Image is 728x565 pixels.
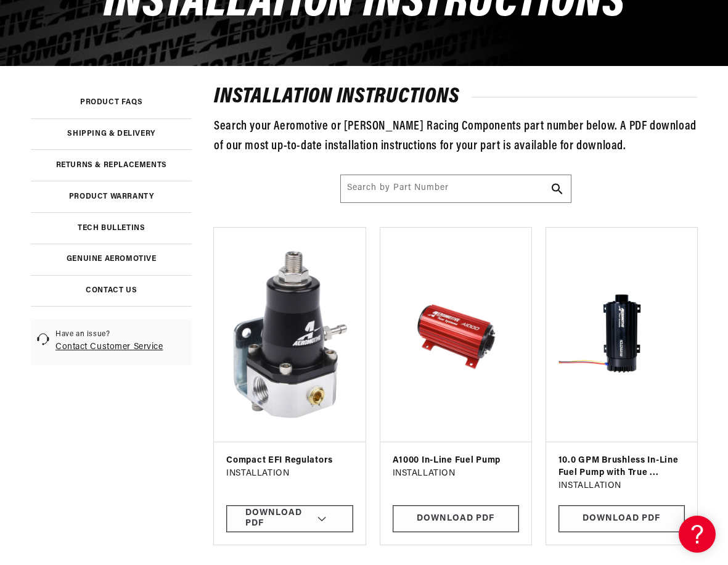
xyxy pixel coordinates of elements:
[214,120,697,152] span: Search your Aeromotive or [PERSON_NAME] Racing Components part number below. A PDF download of ou...
[558,455,685,479] h3: 10.0 GPM Brushless In-Line Fuel Pump with True ...
[558,505,685,533] a: Download PDF
[393,240,519,429] img: f0651643a7f44886f2c866e5b7d603d3_a49590f3-ee09-4f48-a717-158803b2d4bb.jpg
[341,175,571,202] input: Search Part #, Category or Keyword
[558,240,685,429] img: 10.0 GPM Brushless In-Line Fuel Pump with True Variable Speed Controller
[226,467,353,480] p: INSTALLATION
[544,175,571,202] button: Search Part #, Category or Keyword
[214,88,697,107] h2: installation instructions
[55,329,163,340] span: Have an issue?
[393,505,519,533] a: Download PDF
[393,455,519,467] h3: A1000 In-Line Fuel Pump
[558,479,685,493] p: INSTALLATION
[393,467,519,480] p: INSTALLATION
[226,455,353,467] h3: Compact EFI Regulators
[226,240,353,429] img: Compact EFI Regulators
[55,342,163,352] a: Contact Customer Service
